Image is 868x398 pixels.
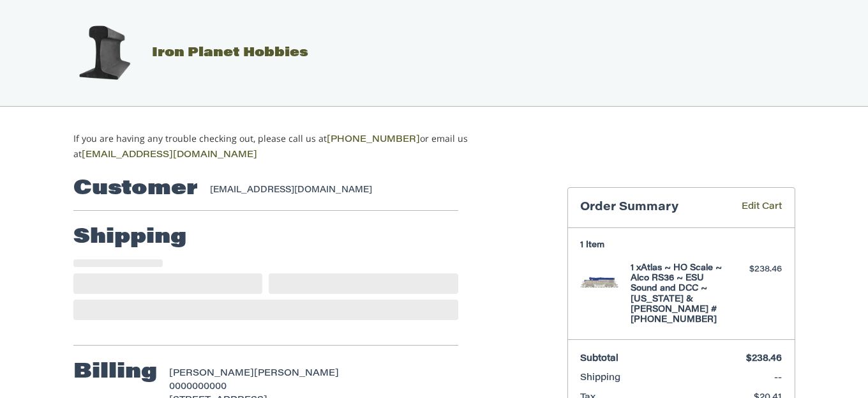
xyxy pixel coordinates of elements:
a: Iron Planet Hobbies [59,47,308,59]
p: If you are having any trouble checking out, please call us at or email us at [73,132,508,162]
span: [PERSON_NAME] [169,369,254,378]
span: Shipping [580,374,620,383]
h3: 1 Item [580,240,782,250]
img: Iron Planet Hobbies [72,21,136,85]
div: [EMAIL_ADDRESS][DOMAIN_NAME] [210,184,445,197]
h2: Customer [73,176,198,202]
span: Subtotal [580,355,618,364]
span: 0000000000 [169,383,227,392]
span: -- [774,374,782,383]
a: Edit Cart [723,201,782,215]
h3: Order Summary [580,201,723,215]
span: Iron Planet Hobbies [152,47,308,59]
a: [EMAIL_ADDRESS][DOMAIN_NAME] [82,151,257,160]
div: $238.46 [731,263,782,276]
a: [PHONE_NUMBER] [327,135,420,144]
span: $238.46 [746,355,782,364]
h2: Shipping [73,225,186,250]
span: [PERSON_NAME] [254,369,339,378]
h2: Billing [73,360,157,385]
h4: 1 x Atlas ~ HO Scale ~ Alco RS36 ~ ESU Sound and DCC ~ [US_STATE] & [PERSON_NAME] #[PHONE_NUMBER] [631,263,728,326]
